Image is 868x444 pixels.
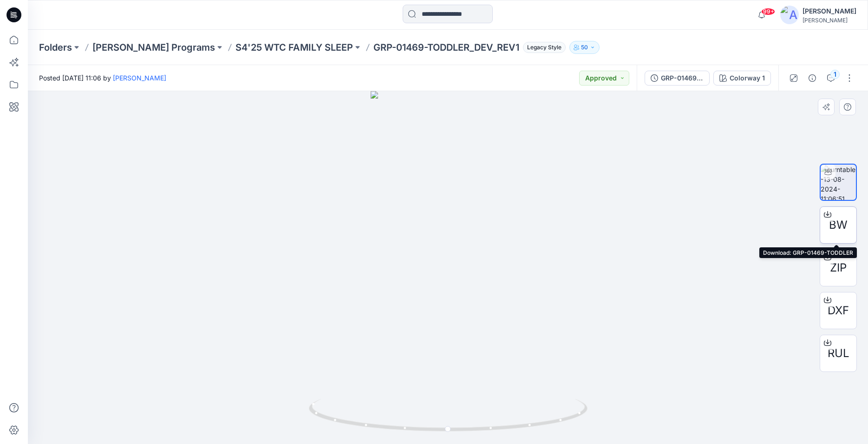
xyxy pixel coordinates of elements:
[730,73,765,83] div: Colorway 1
[645,71,710,86] button: GRP-01469-TODDLER
[803,17,856,24] div: [PERSON_NAME]
[805,71,820,86] button: Details
[713,71,771,86] button: Colorway 1
[830,70,840,79] div: 1
[113,74,166,82] a: [PERSON_NAME]
[581,42,588,53] p: 50
[821,165,856,200] img: turntable-13-08-2024-11:06:51
[373,41,519,54] p: GRP-01469-TODDLER_DEV_REV1
[823,71,838,86] button: 1
[39,41,72,54] a: Folders
[235,41,353,54] a: S4'25 WTC FAMILY SLEEP
[523,42,566,53] span: Legacy Style
[569,41,600,54] button: 50
[828,302,849,319] span: DXF
[780,6,799,24] img: avatar
[828,345,849,362] span: RUL
[519,41,566,54] button: Legacy Style
[829,217,848,233] span: BW
[830,259,847,276] span: ZIP
[803,6,856,17] div: [PERSON_NAME]
[761,8,775,15] span: 99+
[92,41,215,54] a: [PERSON_NAME] Programs
[39,73,166,83] span: Posted [DATE] 11:06 by
[661,73,704,83] div: GRP-01469-TODDLER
